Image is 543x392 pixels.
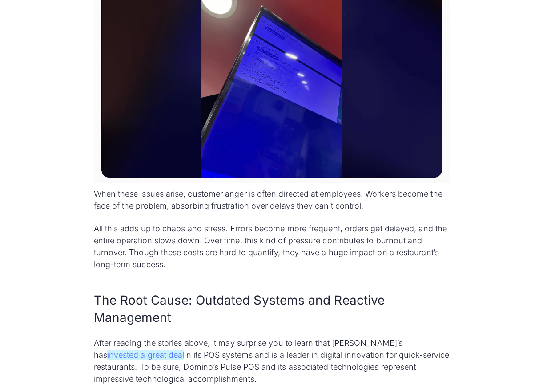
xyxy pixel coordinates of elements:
[94,337,450,385] p: After reading the stories above, it may surprise you to learn that [PERSON_NAME]’s has in its POS...
[107,350,185,360] a: invested a great deal
[94,222,450,270] p: All this adds up to chaos and stress. Errors become more frequent, orders get delayed, and the en...
[94,188,450,212] p: When these issues arise, customer anger is often directed at employees. Workers become the face o...
[94,292,450,326] h2: The Root Cause: Outdated Systems and Reactive Management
